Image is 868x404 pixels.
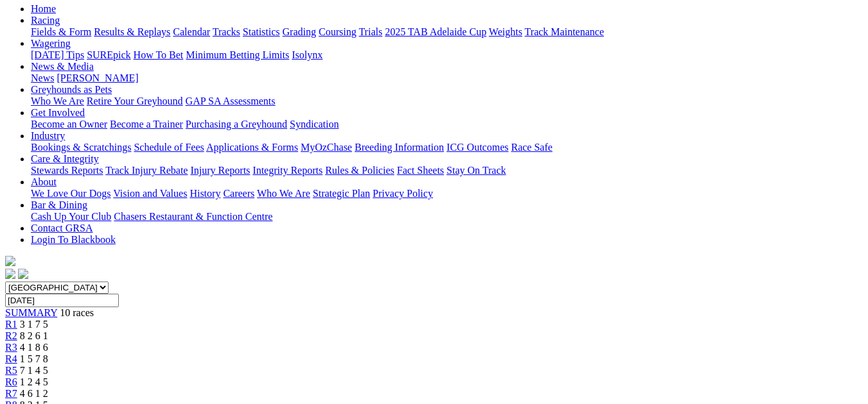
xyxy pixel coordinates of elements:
[87,49,130,60] a: SUREpick
[243,26,280,37] a: Statistics
[18,269,28,279] img: twitter.svg
[186,49,289,60] a: Minimum Betting Limits
[113,188,187,199] a: Vision and Values
[31,3,56,14] a: Home
[20,353,48,364] span: 1 5 7 8
[319,26,357,37] a: Coursing
[31,188,111,199] a: We Love Our Dogs
[31,96,863,107] div: Greyhounds as Pets
[206,142,298,153] a: Applications & Forms
[114,211,272,222] a: Chasers Restaurant & Function Centre
[20,342,48,353] span: 4 1 8 6
[31,38,71,49] a: Wagering
[31,49,863,61] div: Wagering
[190,188,220,199] a: History
[31,199,87,210] a: Bar & Dining
[213,26,240,37] a: Tracks
[31,142,863,153] div: Industry
[31,72,54,83] a: News
[373,188,433,199] a: Privacy Policy
[5,353,17,364] a: R4
[134,142,204,153] a: Schedule of Fees
[290,119,339,130] a: Syndication
[110,119,183,130] a: Become a Trainer
[87,96,183,106] a: Retire Your Greyhound
[173,26,210,37] a: Calendar
[31,153,99,164] a: Care & Integrity
[5,376,17,387] a: R6
[31,49,84,60] a: [DATE] Tips
[31,72,863,84] div: News & Media
[511,142,552,153] a: Race Safe
[31,188,863,199] div: About
[5,342,17,353] a: R3
[31,26,91,37] a: Fields & Form
[20,365,48,376] span: 7 1 4 5
[20,376,48,387] span: 1 2 4 5
[31,119,107,130] a: Become an Owner
[31,107,85,118] a: Get Involved
[20,330,48,341] span: 8 2 6 1
[134,49,184,60] a: How To Bet
[283,26,316,37] a: Grading
[190,165,250,176] a: Injury Reports
[31,26,863,38] div: Racing
[186,119,287,130] a: Purchasing a Greyhound
[20,388,48,399] span: 4 6 1 2
[31,176,57,187] a: About
[5,319,17,330] a: R1
[355,142,444,153] a: Breeding Information
[186,96,276,106] a: GAP SA Assessments
[94,26,170,37] a: Results & Replays
[31,211,111,222] a: Cash Up Your Club
[385,26,486,37] a: 2025 TAB Adelaide Cup
[105,165,188,176] a: Track Injury Rebate
[31,96,84,106] a: Who We Are
[5,294,119,307] input: Select date
[31,211,863,223] div: Bar & Dining
[31,84,112,95] a: Greyhounds as Pets
[313,188,370,199] a: Strategic Plan
[31,165,863,176] div: Care & Integrity
[20,319,48,330] span: 3 1 7 5
[31,234,116,245] a: Login To Blackbook
[31,142,131,153] a: Bookings & Scratchings
[325,165,394,176] a: Rules & Policies
[31,165,103,176] a: Stewards Reports
[5,269,15,279] img: facebook.svg
[5,330,17,341] a: R2
[292,49,323,60] a: Isolynx
[31,223,93,233] a: Contact GRSA
[447,165,506,176] a: Stay On Track
[359,26,382,37] a: Trials
[31,130,65,141] a: Industry
[57,72,138,83] a: [PERSON_NAME]
[60,307,94,318] span: 10 races
[31,15,60,26] a: Racing
[257,188,310,199] a: Who We Are
[223,188,254,199] a: Careers
[5,307,57,318] a: SUMMARY
[489,26,522,37] a: Weights
[397,165,444,176] a: Fact Sheets
[525,26,604,37] a: Track Maintenance
[301,142,352,153] a: MyOzChase
[447,142,508,153] a: ICG Outcomes
[5,365,17,376] a: R5
[252,165,323,176] a: Integrity Reports
[31,61,94,72] a: News & Media
[5,256,15,266] img: logo-grsa-white.png
[31,119,863,130] div: Get Involved
[5,388,17,399] a: R7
